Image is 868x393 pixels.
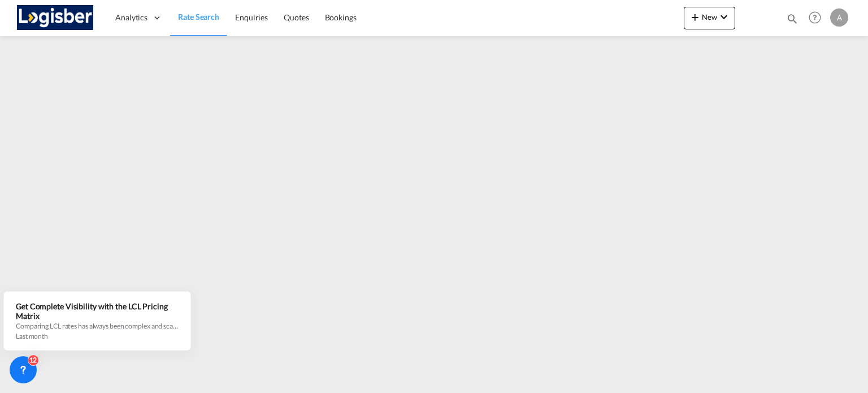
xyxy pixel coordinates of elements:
[325,12,357,22] span: Bookings
[235,12,268,22] span: Enquiries
[786,12,798,29] div: icon-magnify
[805,8,830,28] div: Help
[786,12,798,25] md-icon: icon-magnify
[830,8,848,27] div: A
[684,7,735,29] button: icon-plus 400-fgNewicon-chevron-down
[805,8,824,27] span: Help
[688,10,702,24] md-icon: icon-plus 400-fg
[178,12,219,21] span: Rate Search
[688,12,731,21] span: New
[717,10,731,24] md-icon: icon-chevron-down
[284,12,309,22] span: Quotes
[115,12,147,23] span: Analytics
[17,5,93,31] img: d7a75e507efd11eebffa5922d020a472.png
